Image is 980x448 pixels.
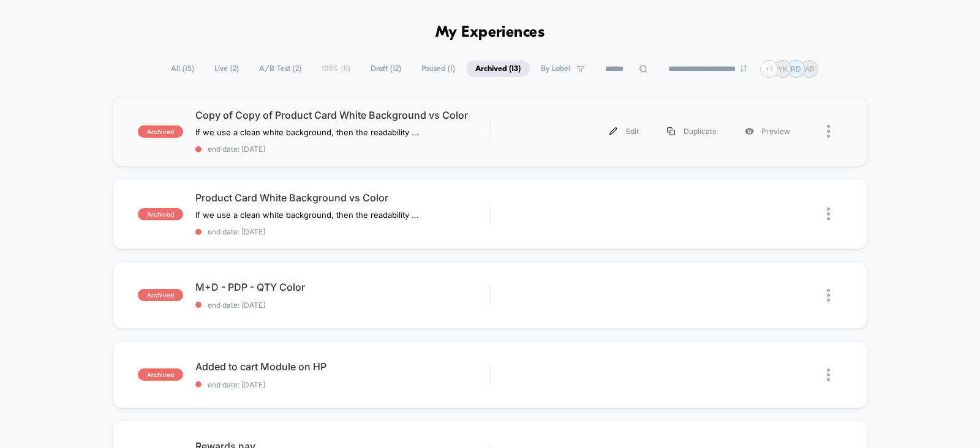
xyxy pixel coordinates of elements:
[195,210,423,220] span: If we use a clean white background, then the readability of product packaging labels will improve...
[595,118,653,145] div: Edit
[740,65,747,72] img: end
[195,109,489,121] span: Copy of Copy of Product Card White Background vs Color
[412,61,464,77] span: Paused ( 1 )
[195,360,489,373] span: Added to cart Module on HP
[778,64,788,73] p: YK
[138,368,183,381] span: archived
[250,61,311,77] span: A/B Test ( 2 )
[195,301,489,310] span: end date: [DATE]
[653,118,731,145] div: Duplicate
[195,127,423,137] span: If we use a clean white background, then the readability of product packaging labels will improve...
[138,125,183,138] span: archived
[541,64,570,73] span: By Label
[162,61,203,77] span: All ( 15 )
[138,289,183,301] span: archived
[195,144,489,154] span: end date: [DATE]
[667,127,675,135] img: menu
[195,380,489,389] span: end date: [DATE]
[760,60,778,78] div: + 1
[435,24,545,42] h1: My Experiences
[466,61,530,77] span: Archived ( 13 )
[361,61,410,77] span: Draft ( 12 )
[805,64,815,73] p: AR
[827,125,830,138] img: close
[731,118,804,145] div: Preview
[827,368,830,381] img: close
[791,64,801,73] p: RD
[195,227,489,236] span: end date: [DATE]
[195,281,489,293] span: M+D - PDP - QTY Color
[827,207,830,220] img: close
[827,289,830,302] img: close
[195,192,489,204] span: Product Card White Background vs Color
[609,127,617,135] img: menu
[138,208,183,220] span: archived
[205,61,248,77] span: Live ( 2 )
